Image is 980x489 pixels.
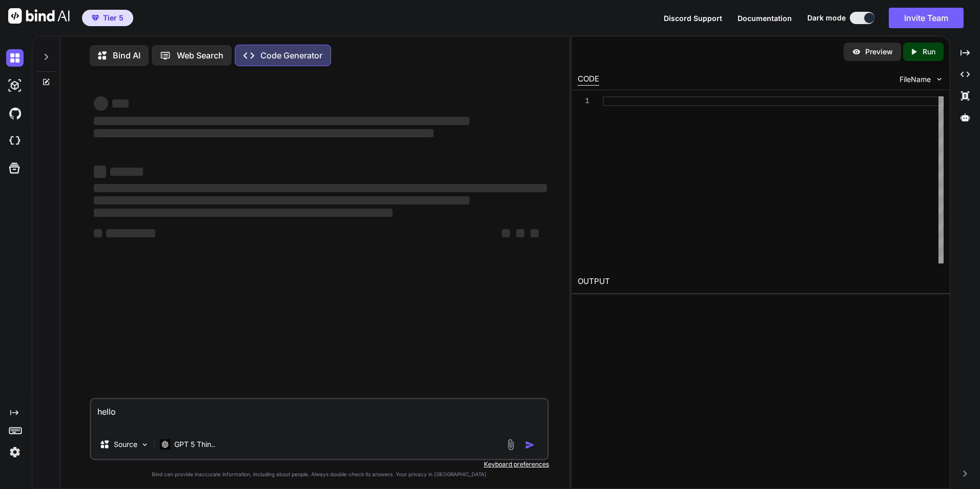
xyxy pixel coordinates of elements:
[530,229,539,237] span: ‌
[502,229,510,237] span: ‌
[6,443,24,461] img: settings
[571,270,950,294] h2: OUTPUT
[113,49,140,62] p: Bind AI
[94,184,547,192] span: ‌
[94,166,106,178] span: ‌
[174,439,215,450] p: GPT 5 Thin..
[664,13,722,24] button: Discord Support
[92,15,99,21] img: premium
[578,96,589,106] div: 1
[6,49,24,67] img: darkChat
[90,460,549,468] p: Keyboard preferences
[865,47,893,57] p: Preview
[664,14,722,23] span: Discord Support
[260,49,322,62] p: Code Generator
[94,196,470,205] span: ‌
[935,75,944,84] img: chevron down
[6,105,24,122] img: githubDark
[516,229,524,237] span: ‌
[177,49,223,62] p: Web Search
[852,47,861,56] img: preview
[94,229,102,237] span: ‌
[91,399,547,430] textarea: hello
[578,73,599,86] div: CODE
[807,13,846,23] span: Dark mode
[160,439,170,449] img: GPT 5 Thinking High
[94,96,108,111] span: ‌
[103,13,124,23] span: Tier 5
[94,129,434,137] span: ‌
[82,10,133,26] button: premiumTier 5
[525,440,535,450] img: icon
[90,471,549,478] p: Bind can provide inaccurate information, including about people. Always double-check its answers....
[94,209,393,217] span: ‌
[114,439,137,450] p: Source
[140,440,149,449] img: Pick Models
[94,117,470,125] span: ‌
[889,8,964,28] button: Invite Team
[900,74,931,85] span: FileName
[110,168,143,176] span: ‌
[6,77,24,94] img: darkAi-studio
[738,13,792,24] button: Documentation
[8,8,70,24] img: Bind AI
[505,439,517,451] img: attachment
[923,47,935,57] p: Run
[738,14,792,23] span: Documentation
[6,132,24,150] img: cloudideIcon
[112,99,129,108] span: ‌
[106,229,155,237] span: ‌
